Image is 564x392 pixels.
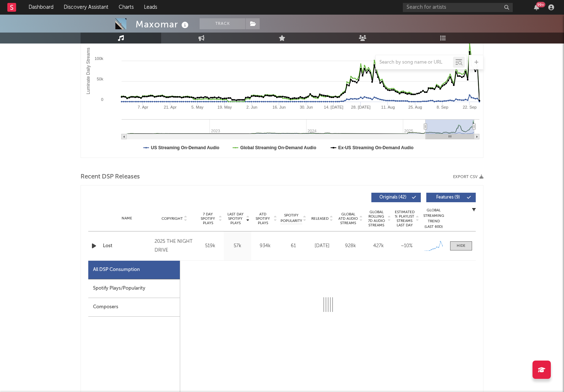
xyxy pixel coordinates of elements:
div: 519k [198,242,222,250]
text: 21. Apr [164,105,177,109]
span: ATD Spotify Plays [253,212,272,225]
input: Search for artists [403,3,513,12]
span: Spotify Popularity [281,213,302,224]
span: 7 Day Spotify Plays [198,212,218,225]
text: 50k [97,77,103,81]
span: Global ATD Audio Streams [338,212,358,225]
div: Spotify Plays/Popularity [88,279,180,298]
button: Features(9) [426,193,476,202]
button: 99+ [534,4,539,10]
text: 16. Jun [272,105,286,109]
button: Export CSV [453,175,483,179]
button: Track [200,18,245,29]
text: Luminate Daily Streams [86,48,91,94]
div: 928k [338,242,363,250]
div: ~ 10 % [394,242,419,250]
div: 99 + [536,2,545,7]
div: 427k [366,242,391,250]
a: Lost [103,242,151,250]
button: Originals(42) [371,193,421,202]
text: 30. Jun [300,105,313,109]
text: 11. Aug [381,105,395,109]
input: Search by song name or URL [376,60,453,65]
text: Ex-US Streaming On-Demand Audio [338,145,414,150]
span: Released [311,216,329,221]
text: 14. [DATE] [324,105,343,109]
text: 19. May [218,105,232,109]
div: 2025 THE NIGHT DRIVE [155,237,194,255]
div: Composers [88,298,180,317]
div: Name [103,216,151,221]
text: Global Streaming On-Demand Audio [240,145,316,150]
text: 5. May [192,105,204,109]
span: Last Day Spotify Plays [226,212,245,225]
div: 57k [226,242,249,250]
text: 7. Apr [138,105,148,109]
div: 61 [281,242,306,250]
div: Maxomar [136,18,190,30]
text: 28. [DATE] [351,105,371,109]
text: US Streaming On-Demand Audio [151,145,219,150]
svg: Luminate Daily Consumption [81,11,483,158]
div: [DATE] [310,242,334,250]
text: 0 [101,97,103,102]
div: 934k [253,242,277,250]
span: Copyright [162,216,183,221]
text: 25. Aug [408,105,422,109]
div: All DSP Consumption [93,265,140,274]
span: Estimated % Playlist Streams Last Day [394,210,415,227]
text: 22. Sep [463,105,476,109]
text: 2. Jun [246,105,257,109]
text: 8. Sep [437,105,448,109]
div: All DSP Consumption [88,261,180,279]
span: Originals ( 42 ) [376,195,410,200]
span: Features ( 9 ) [431,195,465,200]
span: Recent DSP Releases [81,173,140,181]
span: Global Rolling 7D Audio Streams [366,210,386,227]
div: Global Streaming Trend (Last 60D) [423,208,445,230]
